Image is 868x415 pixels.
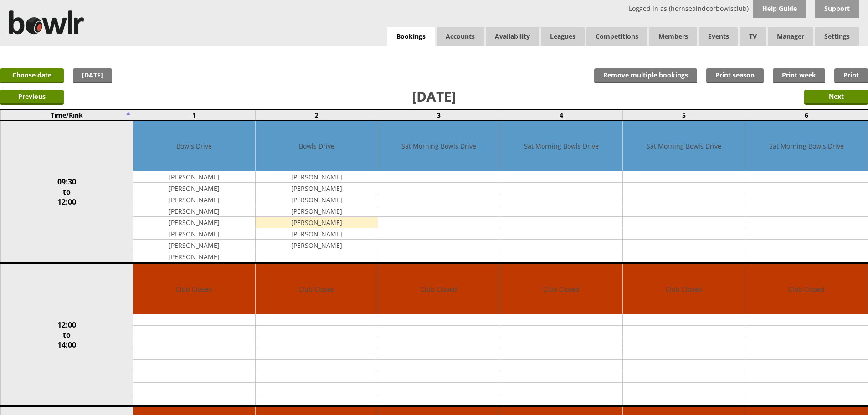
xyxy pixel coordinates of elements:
[541,27,585,46] a: Leagues
[500,264,622,314] td: Club Closed
[256,121,378,171] td: Bowls Drive
[256,228,378,240] td: [PERSON_NAME]
[256,264,378,314] td: Club Closed
[0,120,133,263] td: 09:30 to 12:00
[834,68,868,83] a: Print
[486,27,539,46] a: Availability
[706,68,764,83] a: Print season
[256,171,378,183] td: [PERSON_NAME]
[133,217,255,228] td: [PERSON_NAME]
[745,264,868,314] td: Club Closed
[500,121,622,171] td: Sat Morning Bowls Drive
[133,228,255,240] td: [PERSON_NAME]
[378,110,500,120] td: 3
[623,110,745,120] td: 5
[0,263,133,406] td: 12:00 to 14:00
[623,121,745,171] td: Sat Morning Bowls Drive
[437,27,484,46] span: Accounts
[804,90,868,105] input: Next
[133,205,255,217] td: [PERSON_NAME]
[623,264,745,314] td: Club Closed
[255,110,378,120] td: 2
[133,171,255,183] td: [PERSON_NAME]
[699,27,738,46] a: Events
[256,183,378,194] td: [PERSON_NAME]
[768,27,813,46] span: Manager
[649,27,697,46] span: Members
[500,110,623,120] td: 4
[387,27,435,46] a: Bookings
[0,110,133,120] td: Time/Rink
[256,240,378,251] td: [PERSON_NAME]
[378,264,500,314] td: Club Closed
[133,264,255,314] td: Club Closed
[256,217,378,228] td: [PERSON_NAME]
[815,27,859,46] span: Settings
[256,194,378,205] td: [PERSON_NAME]
[773,68,825,83] a: Print week
[378,121,500,171] td: Sat Morning Bowls Drive
[133,240,255,251] td: [PERSON_NAME]
[256,205,378,217] td: [PERSON_NAME]
[133,194,255,205] td: [PERSON_NAME]
[745,121,868,171] td: Sat Morning Bowls Drive
[133,110,256,120] td: 1
[133,121,255,171] td: Bowls Drive
[745,110,868,120] td: 6
[594,68,697,83] input: Remove multiple bookings
[133,251,255,262] td: [PERSON_NAME]
[133,183,255,194] td: [PERSON_NAME]
[73,68,112,83] a: [DATE]
[740,27,766,46] span: TV
[586,27,647,46] a: Competitions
